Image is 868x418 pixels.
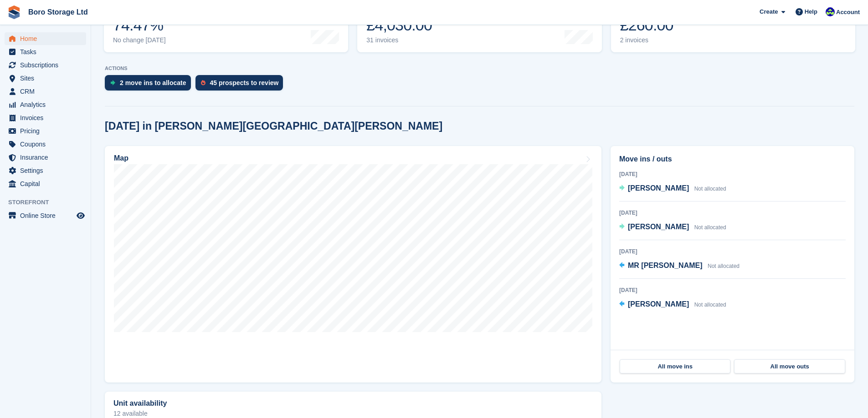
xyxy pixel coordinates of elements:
[105,146,601,383] a: Map
[20,85,75,98] span: CRM
[105,65,854,71] p: ACTIONS
[75,210,86,221] a: Preview store
[628,262,703,269] span: MR [PERSON_NAME]
[113,410,593,417] p: 12 available
[8,198,91,207] span: Storefront
[619,286,846,294] div: [DATE]
[826,7,835,16] img: Tobie Hillier
[120,79,186,86] div: 2 move ins to allocate
[25,5,92,20] a: Boro Storage Ltd
[105,75,195,95] a: 2 move ins to allocate
[619,154,846,165] h2: Move ins / outs
[620,359,730,374] a: All move ins
[619,222,726,233] a: [PERSON_NAME] Not allocated
[20,125,75,137] span: Pricing
[201,80,205,86] img: prospect-51fa495bee0391a8d652442698ab0144808aea92771e9ea1ae160a38d050c398.svg
[20,45,75,58] span: Tasks
[195,75,288,95] a: 45 prospects to review
[20,151,75,164] span: Insurance
[20,164,75,177] span: Settings
[620,36,683,44] div: 2 invoices
[20,32,75,45] span: Home
[619,299,726,311] a: [PERSON_NAME] Not allocated
[620,16,683,35] div: £260.00
[628,300,689,308] span: [PERSON_NAME]
[105,120,442,132] h2: [DATE] in [PERSON_NAME][GEOGRAPHIC_DATA][PERSON_NAME]
[7,5,21,19] img: stora-icon-8386f47178a22dfd0bd8f6a31ec36ba5ce8667c1dd55bd0f319d3a0aa187defe.svg
[113,36,166,44] div: No change [DATE]
[734,359,845,374] a: All move outs
[5,125,86,137] a: menu
[366,16,434,35] div: £4,030.00
[5,98,86,111] a: menu
[5,151,86,164] a: menu
[619,170,846,178] div: [DATE]
[5,111,86,124] a: menu
[628,223,689,231] span: [PERSON_NAME]
[5,209,86,222] a: menu
[619,209,846,217] div: [DATE]
[114,154,128,162] h2: Map
[619,183,726,195] a: [PERSON_NAME] Not allocated
[5,138,86,151] a: menu
[5,85,86,98] a: menu
[110,80,115,86] img: move_ins_to_allocate_icon-fdf77a2bb77ea45bf5b3d319d69a93e2d87916cf1d5bf7949dd705db3b84f3ca.svg
[20,138,75,151] span: Coupons
[619,247,846,256] div: [DATE]
[5,59,86,71] a: menu
[5,32,86,45] a: menu
[20,177,75,190] span: Capital
[694,302,726,308] span: Not allocated
[366,36,434,44] div: 31 invoices
[20,72,75,85] span: Sites
[20,98,75,111] span: Analytics
[628,184,689,192] span: [PERSON_NAME]
[708,263,740,269] span: Not allocated
[5,72,86,85] a: menu
[760,7,778,16] span: Create
[210,79,279,86] div: 45 prospects to review
[5,177,86,190] a: menu
[113,16,166,35] div: 74.47%
[694,186,726,192] span: Not allocated
[619,260,740,272] a: MR [PERSON_NAME] Not allocated
[5,164,86,177] a: menu
[836,8,860,17] span: Account
[5,45,86,58] a: menu
[113,399,167,408] h2: Unit availability
[805,7,817,16] span: Help
[20,209,75,222] span: Online Store
[20,59,75,71] span: Subscriptions
[694,224,726,231] span: Not allocated
[20,111,75,124] span: Invoices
